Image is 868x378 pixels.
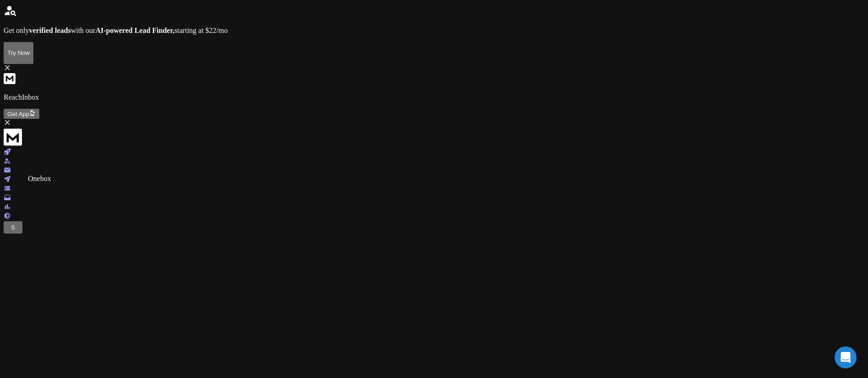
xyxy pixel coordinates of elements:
[4,42,33,64] button: Try Now
[7,49,30,56] p: Try Now
[4,109,39,119] button: Get App
[4,128,22,146] img: logo
[4,93,864,101] p: ReachInbox
[28,175,51,183] div: Onebox
[7,223,19,232] button: S
[11,224,15,231] span: S
[29,27,71,34] strong: verified leads
[4,27,864,35] p: Get only with our starting at $22/mo
[95,27,174,34] strong: AI-powered Lead Finder,
[835,346,857,368] div: Open Intercom Messenger
[4,221,22,234] button: S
